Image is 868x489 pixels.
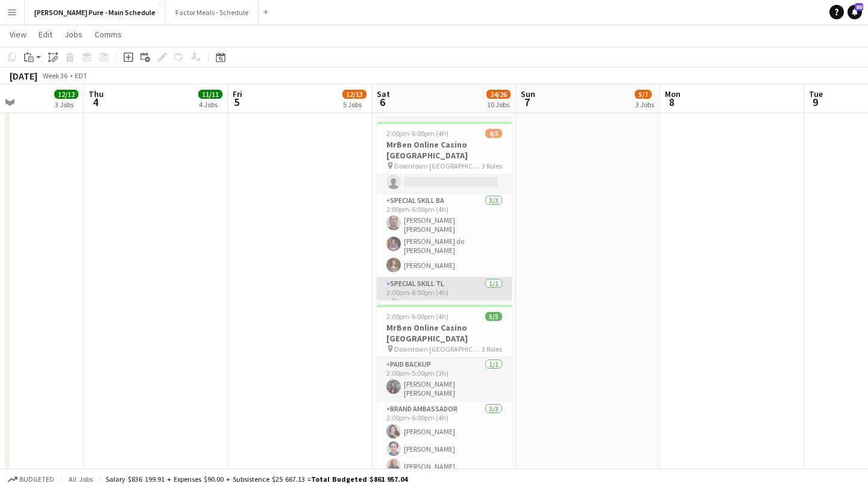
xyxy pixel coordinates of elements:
span: 5/7 [635,90,652,99]
span: 7 [519,95,535,109]
span: Edit [39,29,52,40]
span: 24/26 [486,90,511,99]
span: 5 [231,95,242,109]
span: 4/5 [485,129,502,138]
h3: MrBen Online Casino [GEOGRAPHIC_DATA] [377,322,512,344]
span: Sat [377,89,390,99]
a: View [5,26,31,42]
app-card-role: Special Skill TL1/12:00pm-6:00pm (4h) [377,277,512,318]
div: 10 Jobs [487,100,510,109]
app-job-card: 2:00pm-6:00pm (4h)5/5MrBen Online Casino [GEOGRAPHIC_DATA] Downtown [GEOGRAPHIC_DATA]3 RolesPaid ... [377,305,512,483]
span: Sun [521,89,535,99]
a: Jobs [60,26,87,42]
div: [DATE] [10,70,37,82]
span: 12/13 [342,90,366,99]
app-card-role: Brand Ambassador3/32:00pm-6:00pm (4h)[PERSON_NAME][PERSON_NAME][PERSON_NAME] [377,402,512,478]
span: Downtown [GEOGRAPHIC_DATA] [394,161,482,170]
a: Edit [34,26,57,42]
button: Budgeted [6,473,56,486]
div: 3 Jobs [55,100,78,109]
span: Thu [89,89,104,99]
span: 5/5 [485,312,502,321]
span: Downtown [GEOGRAPHIC_DATA] [394,344,482,354]
span: Comms [95,29,122,40]
span: 6 [375,95,390,109]
span: View [10,29,27,40]
div: 5 Jobs [343,100,366,109]
div: 4 Jobs [199,100,222,109]
span: All jobs [66,475,95,484]
div: Salary $836 199.91 + Expenses $90.00 + Subsistence $25 667.13 = [105,475,407,484]
span: 3 Roles [482,161,502,170]
span: Jobs [64,29,83,40]
app-job-card: 2:00pm-6:00pm (4h)4/5MrBen Online Casino [GEOGRAPHIC_DATA] Downtown [GEOGRAPHIC_DATA]3 RolesPaid ... [377,122,512,300]
app-card-role: Paid Backup1/12:00pm-5:00pm (3h)[PERSON_NAME] [PERSON_NAME] [377,358,512,402]
span: Mon [665,89,681,99]
a: Comms [90,26,127,42]
span: 8 [663,95,681,109]
button: Factor Meals - Schedule [166,1,259,24]
span: 3 Roles [482,344,502,354]
h3: MrBen Online Casino [GEOGRAPHIC_DATA] [377,139,512,161]
div: EDT [75,71,87,80]
span: 2:00pm-6:00pm (4h) [386,312,448,321]
app-card-role: Special Skill BA3/32:00pm-6:00pm (4h)[PERSON_NAME] [PERSON_NAME][PERSON_NAME] do [PERSON_NAME][PE... [377,194,512,277]
div: 3 Jobs [635,100,654,109]
span: 4 [87,95,104,109]
span: 2:00pm-6:00pm (4h) [386,129,448,138]
span: 12/12 [54,90,78,99]
span: Week 36 [40,71,70,80]
span: Budgeted [19,475,54,484]
span: Total Budgeted $861 957.04 [311,475,407,484]
span: 80 [855,3,863,11]
button: [PERSON_NAME] Pure - Main Schedule [25,1,166,24]
span: 9 [807,95,823,109]
a: 80 [848,5,862,19]
span: 11/11 [198,90,222,99]
span: Fri [233,89,242,99]
span: Tue [809,89,823,99]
